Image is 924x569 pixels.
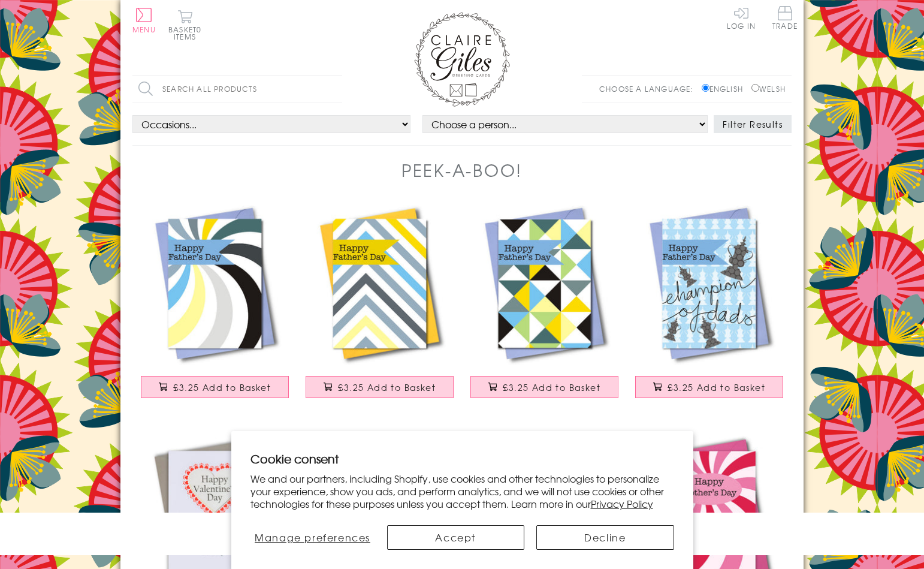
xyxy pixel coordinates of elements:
[627,200,792,408] a: Father's Day Card, Champion, Happy Father's Day, See through acetate window £3.25 Add to Basket
[250,450,674,467] h2: Cookie consent
[255,530,370,544] span: Manage preferences
[772,6,798,32] a: Trade
[635,376,784,398] button: £3.25 Add to Basket
[250,472,674,510] p: We and our partners, including Shopify, use cookies and other technologies to personalize your ex...
[174,24,201,42] span: 0 items
[702,84,709,92] input: English
[132,200,297,367] img: Father's Day Card, Spiral, Happy Father's Day, See through acetate window
[751,84,759,92] input: Welsh
[387,525,524,550] button: Accept
[141,376,289,398] button: £3.25 Add to Basket
[702,83,749,94] label: English
[751,83,786,94] label: Welsh
[132,200,297,408] a: Father's Day Card, Spiral, Happy Father's Day, See through acetate window £3.25 Add to Basket
[668,381,765,393] span: £3.25 Add to Basket
[727,6,756,29] a: Log In
[297,200,462,408] a: Father's Day Card, Chevrons, Happy Father's Day, See through acetate window £3.25 Add to Basket
[330,76,342,103] input: Search
[462,200,627,408] a: Father's Day Card, Cubes and Triangles, See through acetate window £3.25 Add to Basket
[338,381,436,393] span: £3.25 Add to Basket
[297,200,462,367] img: Father's Day Card, Chevrons, Happy Father's Day, See through acetate window
[714,115,792,133] button: Filter Results
[470,376,619,398] button: £3.25 Add to Basket
[173,381,271,393] span: £3.25 Add to Basket
[250,525,375,550] button: Manage preferences
[599,83,699,94] p: Choose a language:
[591,496,653,511] a: Privacy Policy
[168,10,201,40] button: Basket0 items
[503,381,600,393] span: £3.25 Add to Basket
[306,376,454,398] button: £3.25 Add to Basket
[414,12,510,107] img: Claire Giles Greetings Cards
[132,76,342,103] input: Search all products
[462,200,627,367] img: Father's Day Card, Cubes and Triangles, See through acetate window
[536,525,674,550] button: Decline
[132,8,156,33] button: Menu
[772,6,798,29] span: Trade
[627,200,792,367] img: Father's Day Card, Champion, Happy Father's Day, See through acetate window
[401,158,523,182] h1: Peek-a-boo!
[132,24,156,35] span: Menu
